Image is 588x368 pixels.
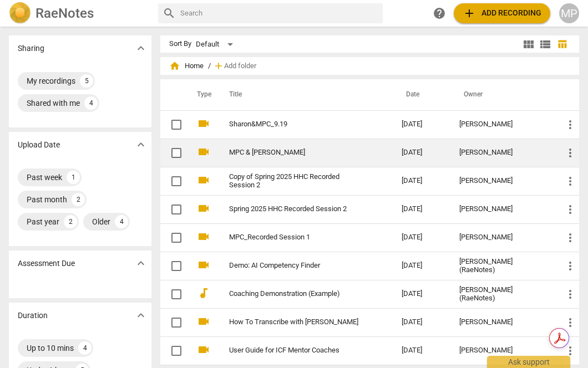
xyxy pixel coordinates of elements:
[487,356,570,368] div: Ask support
[393,110,450,139] td: [DATE]
[163,7,176,20] span: search
[134,42,148,55] span: expand_more
[9,2,31,24] img: Logo
[133,40,149,57] button: Show more
[169,60,180,71] span: home
[459,346,546,355] div: [PERSON_NAME]
[537,36,554,53] button: List view
[433,7,446,20] span: help
[216,79,393,110] th: Title
[459,149,546,157] div: [PERSON_NAME]
[564,118,577,131] span: more_vert
[197,202,210,215] span: videocam
[197,230,210,243] span: videocam
[459,177,546,185] div: [PERSON_NAME]
[115,215,128,228] div: 4
[27,343,74,354] div: Up to 10 mins
[564,175,577,188] span: more_vert
[229,173,362,190] a: Copy of Spring 2025 HHC Recorded Session 2
[393,195,450,223] td: [DATE]
[459,205,546,213] div: [PERSON_NAME]
[133,255,149,272] button: Show more
[27,98,80,109] div: Shared with me
[564,316,577,329] span: more_vert
[393,308,450,336] td: [DATE]
[197,315,210,328] span: videocam
[229,233,362,242] a: MPC_Recorded Session 1
[229,346,362,355] a: User Guide for ICF Mentor Coaches
[9,2,149,24] a: LogoRaeNotes
[229,120,362,129] a: Sharon&MPC_9.19
[429,3,449,23] a: Help
[393,167,450,195] td: [DATE]
[18,258,75,269] p: Assessment Due
[18,139,60,151] p: Upload Date
[197,173,210,187] span: videocam
[393,280,450,308] td: [DATE]
[229,290,362,298] a: Coaching Demonstration (Example)
[393,336,450,365] td: [DATE]
[229,205,362,213] a: Spring 2025 HHC Recorded Session 2
[539,38,552,51] span: view_list
[64,215,77,228] div: 2
[393,223,450,252] td: [DATE]
[463,7,541,20] span: Add recording
[169,40,191,48] div: Sort By
[27,75,75,86] div: My recordings
[459,318,546,326] div: [PERSON_NAME]
[180,4,378,22] input: Search
[450,79,555,110] th: Owner
[197,287,210,300] span: audiotrack
[564,259,577,273] span: more_vert
[459,233,546,242] div: [PERSON_NAME]
[564,344,577,357] span: more_vert
[393,252,450,280] td: [DATE]
[229,318,362,326] a: How To Transcribe with [PERSON_NAME]
[522,38,535,51] span: view_module
[213,60,224,71] span: add
[197,117,210,130] span: videocam
[67,171,80,184] div: 1
[18,310,48,321] p: Duration
[134,257,148,270] span: expand_more
[27,216,59,227] div: Past year
[229,149,362,157] a: MPC & [PERSON_NAME]
[169,60,204,71] span: Home
[554,36,570,53] button: Table view
[72,193,85,206] div: 2
[134,309,148,322] span: expand_more
[564,203,577,216] span: more_vert
[134,138,148,151] span: expand_more
[92,216,110,227] div: Older
[459,258,546,274] div: [PERSON_NAME] (RaeNotes)
[78,341,92,355] div: 4
[564,288,577,301] span: more_vert
[36,6,94,21] h2: RaeNotes
[229,262,362,270] a: Demo: AI Competency Finder
[393,139,450,167] td: [DATE]
[133,136,149,153] button: Show more
[197,145,210,159] span: videocam
[197,258,210,272] span: videocam
[197,343,210,356] span: videocam
[133,307,149,324] button: Show more
[557,39,567,49] span: table_chart
[463,7,476,20] span: add
[459,286,546,303] div: [PERSON_NAME] (RaeNotes)
[27,194,67,205] div: Past month
[393,79,450,110] th: Date
[564,231,577,244] span: more_vert
[208,62,211,70] span: /
[559,3,579,23] button: MP
[80,74,93,88] div: 5
[459,120,546,129] div: [PERSON_NAME]
[196,35,237,53] div: Default
[520,36,537,53] button: Tile view
[224,62,256,70] span: Add folder
[27,172,62,183] div: Past week
[18,43,44,54] p: Sharing
[188,79,216,110] th: Type
[84,96,98,110] div: 4
[454,3,550,23] button: Upload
